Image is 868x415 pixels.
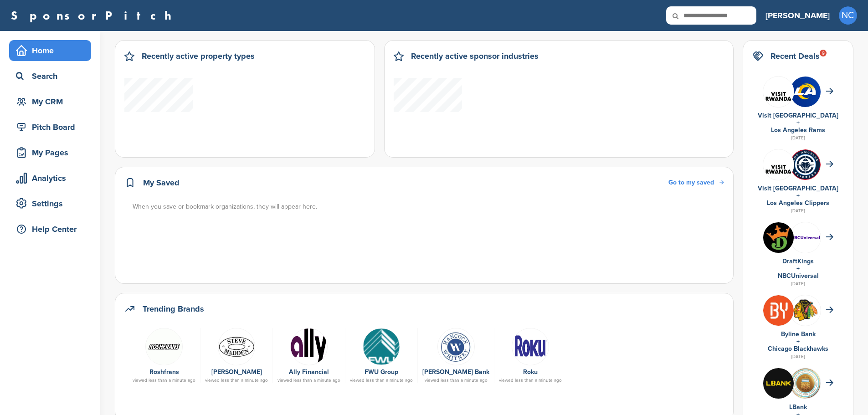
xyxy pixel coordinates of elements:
[218,328,255,365] img: Data
[14,195,91,212] div: Settings
[277,328,340,364] a: Data
[790,222,821,253] img: Nbcuniversal 400x400
[14,170,91,186] div: Analytics
[133,202,725,212] div: When you save or bookmark organizations, they will appear here.
[796,338,800,345] a: +
[771,126,825,134] a: Los Angeles Rams
[411,50,539,62] h2: Recently active sponsor industries
[9,91,91,112] a: My CRM
[133,328,195,364] a: Data
[752,280,844,288] div: [DATE]
[668,179,714,186] span: Go to my saved
[9,66,91,87] a: Search
[9,219,91,240] a: Help Center
[289,368,329,376] a: Ally Financial
[350,378,413,383] div: viewed less than a minute ago
[763,154,794,175] img: Vr
[512,328,549,365] img: Rok
[499,378,562,383] div: viewed less than a minute ago
[758,112,838,119] a: Visit [GEOGRAPHIC_DATA]
[782,257,814,265] a: DraftKings
[763,295,794,326] img: I0zoso7r 400x400
[11,10,177,21] a: SponsorPitch
[820,50,827,56] div: 9
[350,328,413,364] a: Data
[205,378,268,383] div: viewed less than a minute ago
[763,222,794,253] img: Draftkings logo
[790,149,821,180] img: Arw64i5q 400x400
[765,9,830,22] h3: [PERSON_NAME]
[781,330,816,338] a: Byline Bank
[778,272,819,280] a: NBCUniversal
[523,368,538,376] a: Roku
[142,50,255,62] h2: Recently active property types
[763,368,794,399] img: ag0puoq 400x400
[9,193,91,214] a: Settings
[205,328,268,364] a: Data
[422,378,489,383] div: viewed less than a minute ago
[770,50,820,62] h2: Recent Deals
[9,40,91,61] a: Home
[14,144,91,161] div: My Pages
[763,81,794,102] img: Vr
[790,299,821,322] img: Open uri20141112 64162 w7ezf4?1415807816
[752,207,844,215] div: [DATE]
[143,176,180,189] h2: My Saved
[211,368,262,376] a: [PERSON_NAME]
[9,168,91,189] a: Analytics
[133,378,195,383] div: viewed less than a minute ago
[14,221,91,237] div: Help Center
[796,119,800,127] a: +
[363,328,400,365] img: Data
[668,178,724,188] a: Go to my saved
[422,368,489,376] a: [PERSON_NAME] Bank
[290,328,328,365] img: Data
[796,265,800,272] a: +
[143,302,204,315] h2: Trending Brands
[752,353,844,361] div: [DATE]
[789,403,807,411] a: LBank
[365,368,398,376] a: FWU Group
[768,345,828,353] a: Chicago Blackhawks
[790,77,821,107] img: No7msulo 400x400
[145,328,183,365] img: Data
[437,328,475,365] img: Download
[14,42,91,59] div: Home
[9,142,91,163] a: My Pages
[767,199,829,207] a: Los Angeles Clippers
[790,368,821,399] img: Mekkrcj8 400x400
[14,119,91,135] div: Pitch Board
[422,328,489,364] a: Download
[765,5,830,26] a: [PERSON_NAME]
[758,184,838,192] a: Visit [GEOGRAPHIC_DATA]
[796,192,800,200] a: +
[499,328,562,364] a: Rok
[9,117,91,138] a: Pitch Board
[277,378,340,383] div: viewed less than a minute ago
[14,68,91,84] div: Search
[149,368,179,376] a: Roshfrans
[14,93,91,110] div: My CRM
[752,134,844,142] div: [DATE]
[839,6,857,25] span: NC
